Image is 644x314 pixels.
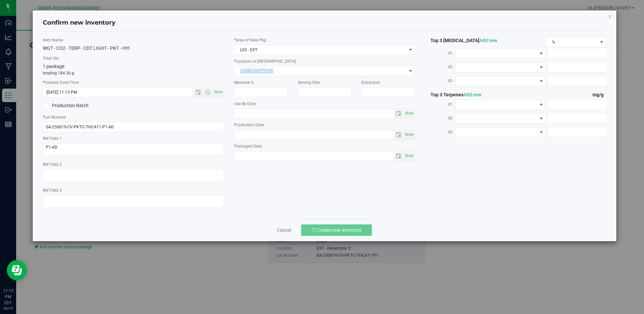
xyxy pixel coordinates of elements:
[425,38,497,43] span: Top 3 [MEDICAL_DATA]
[43,55,224,61] label: Total Qty
[298,80,351,86] label: Serving Size
[234,101,415,107] label: Use By Date
[43,135,224,142] label: Ref Field 1
[7,260,27,280] iframe: Resource center
[43,80,224,86] label: Created Date/Time
[301,224,372,236] button: Create new inventory
[43,114,224,120] label: Lot Number
[425,47,455,59] label: #1
[479,38,497,43] a: Add new
[43,19,116,27] h4: Confirm new inventory
[213,87,224,97] span: Set Current date
[425,61,455,73] label: #2
[234,122,415,128] label: Production Date
[394,130,404,139] span: select
[406,66,415,76] span: select
[234,45,406,55] span: L03 - EXT
[546,37,597,47] span: %
[43,102,128,109] label: Production Batch
[404,130,415,139] span: select
[404,108,415,118] span: Set Current date
[404,109,415,118] span: select
[43,187,224,193] label: Ref Field 3
[234,80,288,86] label: Moisture %
[394,151,404,161] span: select
[592,92,606,97] span: mg/g
[43,45,224,52] div: WGT - CO2 - TERP - CDT LIGHT - PKT - HYI
[234,143,415,149] label: Packaged Date
[43,64,64,69] span: 1 package
[425,126,455,138] label: #3
[463,92,482,97] a: Add new
[192,90,204,95] span: Open the date view
[404,151,415,161] span: Set Current date
[43,37,224,43] label: Item Name
[234,58,415,64] label: Location of [GEOGRAPHIC_DATA]
[43,70,224,76] p: totaling 184.36 g
[234,37,415,43] label: Area of New Pkg
[425,92,482,97] span: Top 3 Terpenes
[404,151,415,161] span: select
[202,90,214,95] span: Open the time view
[425,75,455,87] label: #3
[404,130,415,139] span: Set Current date
[394,109,404,118] span: select
[277,227,291,233] a: Cancel
[425,112,455,124] label: #2
[317,227,361,233] span: Create new inventory
[234,66,406,76] span: EXT - EP. Freezer 2
[425,98,455,111] label: #1
[43,161,224,167] label: Ref Field 2
[361,80,415,86] label: Extraction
